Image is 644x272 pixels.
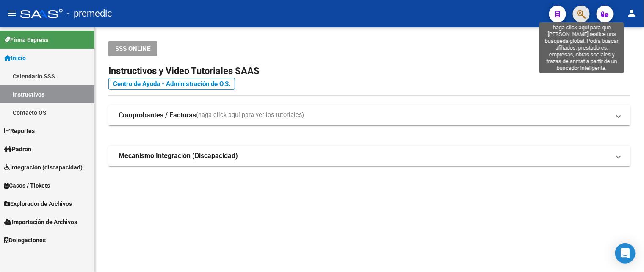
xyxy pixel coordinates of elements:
span: Reportes [4,126,35,136]
h2: Instructivos y Video Tutoriales SAAS [108,63,630,79]
span: Padrón [4,144,31,154]
mat-icon: menu [7,8,17,18]
span: Explorador de Archivos [4,199,72,208]
span: - premedic [67,4,112,23]
mat-expansion-panel-header: Mecanismo Integración (Discapacidad) [108,146,630,166]
div: Open Intercom Messenger [615,243,636,264]
a: Centro de Ayuda - Administración de O.S. [108,78,235,90]
mat-expansion-panel-header: Comprobantes / Facturas(haga click aquí para ver los tutoriales) [108,105,630,125]
span: Firma Express [4,35,48,44]
span: SSS ONLINE [115,45,150,53]
span: Delegaciones [4,236,46,245]
mat-icon: person [627,8,637,18]
strong: Mecanismo Integración (Discapacidad) [119,151,238,161]
span: (haga click aquí para ver los tutoriales) [196,111,304,120]
strong: Comprobantes / Facturas [119,111,196,120]
span: Casos / Tickets [4,181,50,190]
span: Integración (discapacidad) [4,163,83,172]
span: Importación de Archivos [4,217,77,227]
span: Inicio [4,53,26,63]
button: SSS ONLINE [108,41,157,56]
